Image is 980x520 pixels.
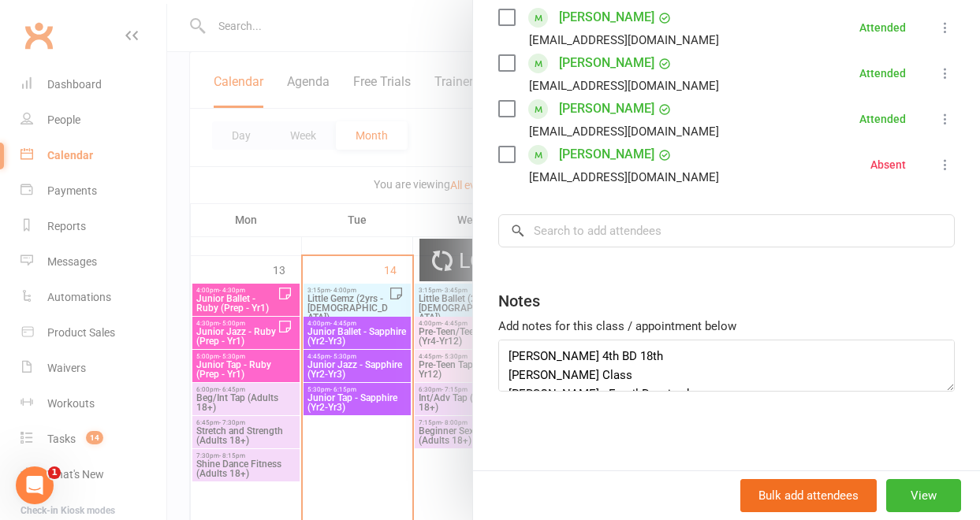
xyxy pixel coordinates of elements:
a: [PERSON_NAME] [559,50,654,76]
div: [EMAIL_ADDRESS][DOMAIN_NAME] [529,76,719,96]
div: Attended [859,113,906,124]
button: Bulk add attendees [740,479,877,512]
button: View [886,479,961,512]
a: [PERSON_NAME] [559,5,654,30]
div: [EMAIL_ADDRESS][DOMAIN_NAME] [529,121,719,142]
div: [EMAIL_ADDRESS][DOMAIN_NAME] [529,167,719,188]
a: [PERSON_NAME] [559,96,654,121]
div: [EMAIL_ADDRESS][DOMAIN_NAME] [529,30,719,50]
div: Absent [870,159,906,170]
div: Attended [859,68,906,79]
div: Add notes for this class / appointment below [498,317,955,336]
input: Search to add attendees [498,214,955,247]
iframe: Intercom live chat [16,466,54,504]
div: Attended [859,22,906,33]
a: [PERSON_NAME] [559,142,654,167]
div: Notes [498,290,540,312]
span: 1 [48,466,61,479]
